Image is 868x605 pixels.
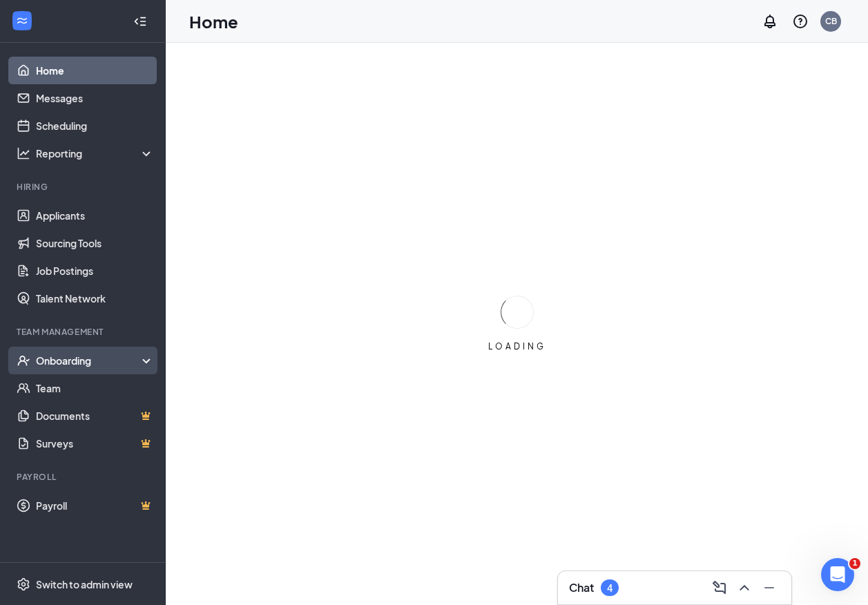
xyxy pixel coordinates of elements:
[36,257,154,285] a: Job Postings
[758,577,780,599] button: Minimize
[36,354,142,367] div: Onboarding
[711,579,728,596] svg: ComposeMessage
[36,430,154,457] a: SurveysCrown
[36,84,154,112] a: Messages
[17,326,151,338] div: Team Management
[792,13,809,30] svg: QuestionInfo
[15,14,29,28] svg: WorkstreamLogo
[36,202,154,229] a: Applicants
[36,492,154,519] a: PayrollCrown
[821,558,854,591] iframe: Intercom live chat
[849,558,860,569] span: 1
[569,580,594,595] h3: Chat
[36,402,154,430] a: DocumentsCrown
[17,181,151,193] div: Hiring
[17,146,30,160] svg: Analysis
[736,579,753,596] svg: ChevronUp
[17,471,151,483] div: Payroll
[189,10,238,33] h1: Home
[36,112,154,140] a: Scheduling
[36,285,154,312] a: Talent Network
[483,340,552,352] div: LOADING
[17,354,30,367] svg: UserCheck
[36,374,154,402] a: Team
[36,229,154,257] a: Sourcing Tools
[708,577,731,599] button: ComposeMessage
[36,146,155,160] div: Reporting
[36,577,133,591] div: Switch to admin view
[133,15,147,28] svg: Collapse
[825,15,837,27] div: CB
[36,57,154,84] a: Home
[607,582,613,594] div: 4
[17,577,30,591] svg: Settings
[762,13,778,30] svg: Notifications
[733,577,755,599] button: ChevronUp
[761,579,778,596] svg: Minimize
